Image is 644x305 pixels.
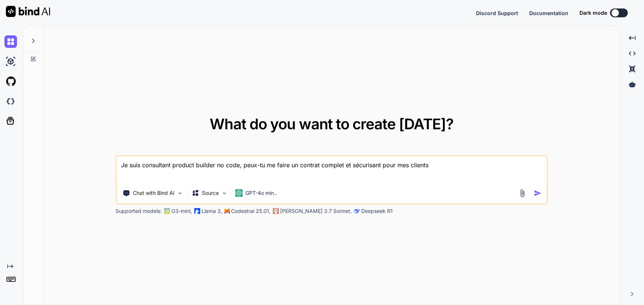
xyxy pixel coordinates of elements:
p: [PERSON_NAME] 3.7 Sonnet, [280,207,352,215]
p: Supported models: [116,207,162,215]
img: Pick Tools [177,190,183,196]
img: GPT-4 [164,208,170,214]
img: icon [534,189,541,197]
textarea: Je suis consultant product builder no code, peux-tu me faire un contrat complet et sécurisant pou... [117,156,547,183]
img: Pick Models [221,190,227,196]
img: Mistral-AI [224,208,230,214]
p: Llama 3, [202,207,222,215]
img: githubLight [4,75,17,88]
span: Documentation [529,10,568,16]
img: chat [4,35,17,48]
p: Source [202,189,219,197]
p: GPT-4o min.. [245,189,277,197]
img: darkCloudIdeIcon [4,95,17,108]
img: attachment [518,189,526,197]
img: claude [273,208,279,214]
button: Documentation [529,9,568,17]
img: ai-studio [4,55,17,68]
img: GPT-4o mini [235,189,242,197]
button: Discord Support [476,9,518,17]
span: What do you want to create [DATE]? [210,115,454,133]
img: Bind AI [6,6,50,17]
span: Discord Support [476,10,518,16]
p: Deepseek R1 [361,207,393,215]
p: O3-mini, [171,207,192,215]
p: Codestral 25.01, [231,207,271,215]
img: Llama2 [194,208,200,214]
span: Dark mode [579,9,607,17]
img: claude [354,208,360,214]
p: Chat with Bind AI [133,189,175,197]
